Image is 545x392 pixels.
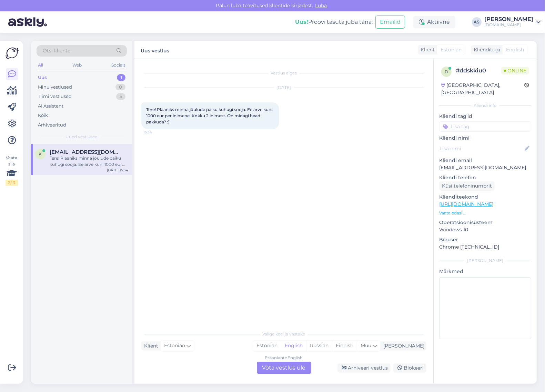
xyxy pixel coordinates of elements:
[484,22,533,28] div: [DOMAIN_NAME]
[107,168,128,173] div: [DATE] 15:34
[295,18,373,26] div: Proovi tasuta juba täna:
[116,93,125,100] div: 5
[441,82,524,96] div: [GEOGRAPHIC_DATA], [GEOGRAPHIC_DATA]
[393,363,426,373] div: Blokeeri
[110,61,127,70] div: Socials
[265,355,303,361] div: Estonian to English
[375,16,405,29] button: Emailid
[306,341,332,351] div: Russian
[439,164,531,171] p: [EMAIL_ADDRESS][DOMAIN_NAME]
[6,180,18,186] div: 2 / 3
[38,122,66,129] div: Arhiveeritud
[115,84,125,91] div: 0
[38,112,48,119] div: Kõik
[71,61,83,70] div: Web
[439,243,531,251] p: Chrome [TECHNICAL_ID]
[281,341,306,351] div: English
[440,145,523,152] input: Lisa nimi
[38,84,72,91] div: Minu vestlused
[439,219,531,226] p: Operatsioonisüsteem
[439,226,531,233] p: Windows 10
[332,341,357,351] div: Finnish
[439,201,493,207] a: [URL][DOMAIN_NAME]
[37,61,44,70] div: All
[445,69,448,74] span: d
[439,181,495,191] div: Küsi telefoninumbrit
[6,155,18,186] div: Vaata siia
[257,362,311,374] div: Võta vestlus üle
[439,193,531,201] p: Klienditeekond
[501,67,529,74] span: Online
[361,342,371,349] span: Muu
[313,2,329,9] span: Luba
[439,121,531,132] input: Lisa tag
[439,258,531,264] div: [PERSON_NAME]
[439,236,531,243] p: Brauser
[439,157,531,164] p: Kliendi email
[439,268,531,275] p: Märkmed
[146,107,273,124] span: Tere! Plaaniks minna jõulude paiku kuhugi sooja. Eelarve kuni 1000 eur per inimene. Kokku 2 inime...
[441,46,462,53] span: Estonian
[43,47,70,54] span: Otsi kliente
[141,84,426,91] div: [DATE]
[38,93,72,100] div: Tiimi vestlused
[381,342,424,350] div: [PERSON_NAME]
[164,342,185,350] span: Estonian
[117,74,125,81] div: 1
[413,16,455,28] div: Aktiivne
[38,74,47,81] div: Uus
[39,151,42,157] span: k
[472,17,482,27] div: AS
[141,342,158,350] div: Klient
[50,155,128,168] div: Tere! Plaaniks minna jõulude paiku kuhugi sooja. Eelarve kuni 1000 eur per inimene. Kokku 2 inime...
[484,17,541,28] a: [PERSON_NAME][DOMAIN_NAME]
[337,363,391,373] div: Arhiveeri vestlus
[141,45,169,54] label: Uus vestlus
[143,130,169,135] span: 15:34
[50,149,121,155] span: kaido.kaljuste@gmail.com
[38,103,63,110] div: AI Assistent
[439,210,531,216] p: Vaata edasi ...
[439,174,531,181] p: Kliendi telefon
[253,341,281,351] div: Estonian
[6,47,19,60] img: Askly Logo
[439,134,531,142] p: Kliendi nimi
[439,102,531,109] div: Kliendi info
[295,19,308,25] b: Uus!
[471,46,500,53] div: Klienditugi
[439,113,531,120] p: Kliendi tag'id
[456,67,501,75] div: # ddskkiu0
[418,46,435,53] div: Klient
[141,70,426,76] div: Vestlus algas
[484,17,533,22] div: [PERSON_NAME]
[66,134,98,140] span: Uued vestlused
[506,46,524,53] span: English
[141,331,426,337] div: Valige keel ja vastake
